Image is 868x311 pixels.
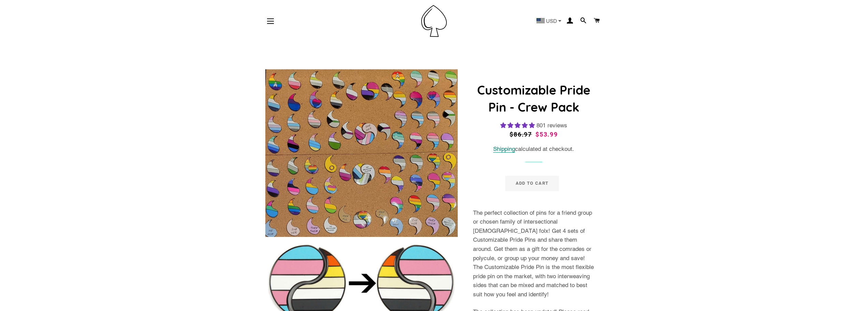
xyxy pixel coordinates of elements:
[265,69,458,237] img: Customizable Pride Pin - Crew Pack
[536,122,567,129] span: 801 reviews
[535,131,558,138] span: $53.99
[473,144,594,154] div: calculated at checkout.
[516,181,548,186] span: Add to Cart
[493,145,515,153] a: Shipping
[505,176,559,191] button: Add to Cart
[500,122,536,129] span: 4.83 stars
[473,82,594,116] h1: Customizable Pride Pin - Crew Pack
[473,208,594,299] p: The perfect collection of pins for a friend group or chosen family of intersectional [DEMOGRAPHIC...
[510,130,534,139] span: $86.97
[421,5,447,37] img: Pin-Ace
[546,18,557,24] span: USD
